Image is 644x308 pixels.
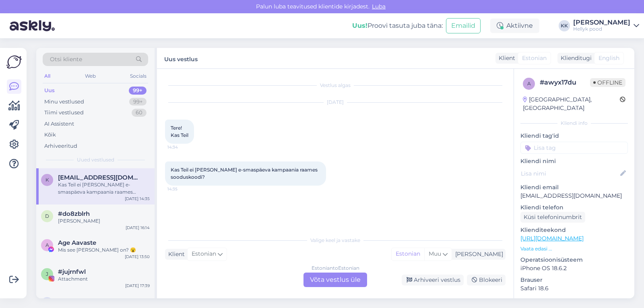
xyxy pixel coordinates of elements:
span: 14:35 [167,186,198,192]
div: Arhiveeritud [44,142,77,150]
div: Kliendi info [520,120,628,127]
p: Operatsioonisüsteem [520,256,628,264]
div: 60 [132,109,147,117]
div: Uus [44,87,55,95]
div: Klient [165,250,185,258]
div: Hellyk pood [573,26,630,32]
b: Uus! [352,22,367,29]
div: Attachment [58,275,150,283]
div: AI Assistent [44,120,74,128]
span: Uued vestlused [77,156,114,163]
div: KK [559,20,570,31]
div: Proovi tasuta juba täna: [352,21,443,31]
span: Muu [429,250,441,257]
div: Estonian [392,248,424,260]
div: [PERSON_NAME] [573,19,630,26]
div: Web [83,71,97,81]
div: Klienditugi [557,54,592,62]
div: Klient [495,54,515,62]
span: j [46,271,48,277]
div: Blokeeri [467,275,506,285]
button: Emailid [446,18,481,33]
div: Arhiveeri vestlus [402,275,464,285]
div: Mis see [PERSON_NAME] on? 😮 [58,246,150,254]
p: iPhone OS 18.6.2 [520,264,628,273]
div: # awyx17du [540,78,590,87]
div: Võta vestlus üle [303,273,367,287]
div: Aktiivne [490,19,539,33]
span: 14:34 [167,144,198,150]
div: Kõik [44,131,56,139]
div: Küsi telefoninumbrit [520,212,585,223]
div: [DATE] [165,99,506,106]
span: Kas Teil ei [PERSON_NAME] e-smaspäeva kampaania raames sooduskoodi? [171,167,319,180]
p: Brauser [520,276,628,284]
div: [GEOGRAPHIC_DATA], [GEOGRAPHIC_DATA] [523,95,620,112]
span: Tere! Kas Teil [171,125,188,138]
div: Kas Teil ei [PERSON_NAME] e-smaspäeva kampaania raames sooduskoodi? [58,181,150,196]
div: [DATE] 13:50 [125,254,150,260]
span: Age Aavaste [58,239,96,246]
span: Offline [590,78,625,87]
span: Estonian [192,250,216,258]
span: Inga Kubu [58,297,111,304]
div: 99+ [129,98,147,106]
p: Kliendi email [520,183,628,192]
input: Lisa tag [520,142,628,154]
div: [PERSON_NAME] [452,250,503,258]
p: Vaata edasi ... [520,245,628,252]
span: Luba [369,3,388,10]
div: [PERSON_NAME] [58,217,150,225]
a: [URL][DOMAIN_NAME] [520,235,584,242]
a: [PERSON_NAME]Hellyk pood [573,19,639,32]
label: Uus vestlus [164,53,198,64]
span: kerlivahar@gmail.com [58,174,142,181]
span: Estonian [522,54,547,62]
div: Socials [128,71,148,81]
span: A [45,242,49,248]
p: [EMAIL_ADDRESS][DOMAIN_NAME] [520,192,628,200]
p: Kliendi telefon [520,203,628,212]
div: [DATE] 16:14 [126,225,150,231]
span: #jujrnfwl [58,268,86,275]
div: All [43,71,52,81]
div: Minu vestlused [44,98,84,106]
div: [DATE] 17:39 [125,283,150,289]
p: Kliendi nimi [520,157,628,165]
span: d [45,213,49,219]
input: Lisa nimi [521,169,619,178]
div: Estonian to Estonian [312,265,359,272]
div: Valige keel ja vastake [165,237,506,244]
span: a [527,81,531,87]
span: English [599,54,619,62]
p: Safari 18.6 [520,284,628,293]
span: k [45,177,49,183]
span: #do8zblrh [58,210,90,217]
div: Tiimi vestlused [44,109,84,117]
div: [DATE] 14:35 [125,196,150,202]
div: Vestlus algas [165,82,506,89]
img: Askly Logo [6,54,22,70]
p: Kliendi tag'id [520,132,628,140]
div: 99+ [129,87,147,95]
p: Klienditeekond [520,226,628,234]
span: Otsi kliente [50,55,82,64]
